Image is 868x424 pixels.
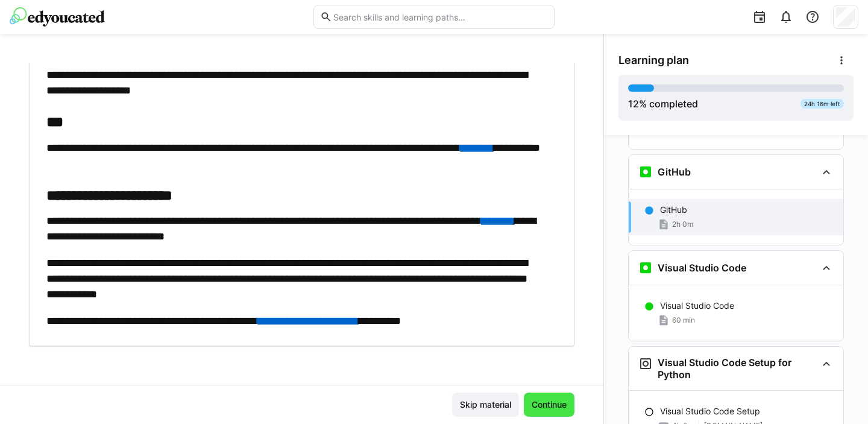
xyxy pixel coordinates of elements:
span: 60 min [672,315,695,325]
span: 2h 0m [672,220,693,229]
button: Skip material [452,393,519,417]
input: Search skills and learning paths… [332,11,548,22]
div: 24h 16m left [800,99,844,109]
p: Visual Studio Code [660,300,734,312]
span: Skip material [458,399,513,411]
h3: Visual Studio Code Setup for Python [658,356,817,381]
p: GitHub [660,204,687,216]
button: Continue [524,393,574,417]
h3: GitHub [658,166,691,178]
span: Learning plan [618,54,689,67]
span: 12 [628,98,639,110]
h3: Visual Studio Code [658,262,746,274]
div: % completed [628,97,698,111]
span: Continue [530,399,568,411]
p: Visual Studio Code Setup [660,405,760,417]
